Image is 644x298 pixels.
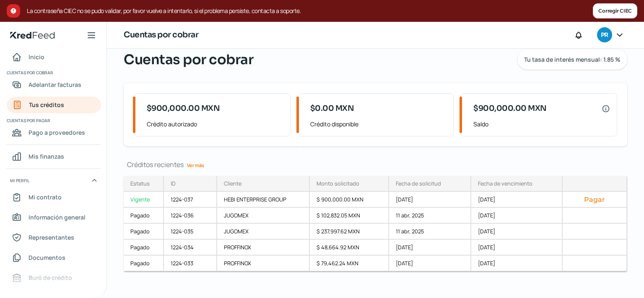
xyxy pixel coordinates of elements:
[7,269,101,286] a: Buró de crédito
[124,192,164,208] a: Vigente
[29,232,74,243] span: Representantes
[29,79,81,90] span: Adelantar facturas
[389,192,471,208] div: [DATE]
[471,256,563,272] div: [DATE]
[396,180,441,187] div: Fecha de solicitud
[389,240,471,256] div: [DATE]
[7,148,101,165] a: Mis finanzas
[389,224,471,240] div: 11 abr, 2025
[524,57,621,63] span: Tu tasa de interés mensual: 1.85 %
[29,252,65,263] span: Documentos
[171,180,176,187] div: ID
[471,240,563,256] div: [DATE]
[601,30,608,40] span: PR
[124,256,164,272] a: Pagado
[478,180,532,187] div: Fecha de vencimiento
[7,69,100,76] span: Cuentas por cobrar
[27,6,593,16] span: La contraseña CIEC no se pudo validar, por favor vuelve a intentarlo, si el problema persiste, co...
[473,103,547,114] span: $900,000.00 MXN
[389,256,471,272] div: [DATE]
[217,224,310,240] div: JUGOMEX
[310,208,390,224] div: $ 102,832.05 MXN
[310,103,354,114] span: $0.00 MXN
[217,256,310,272] div: PROFFINOX
[124,240,164,256] a: Pagado
[224,180,241,187] div: Cliente
[147,103,220,114] span: $900,000.00 MXN
[7,124,101,141] a: Pago a proveedores
[389,208,471,224] div: 11 abr, 2025
[124,160,627,169] div: Créditos recientes
[7,97,101,113] a: Tus créditos
[310,240,390,256] div: $ 48,664.92 MXN
[7,189,101,206] a: Mi contrato
[29,52,44,62] span: Inicio
[164,256,217,272] div: 1224-033
[7,76,101,93] a: Adelantar facturas
[29,212,86,222] span: Información general
[184,159,208,172] a: Ver más
[7,117,100,124] span: Cuentas por pagar
[124,208,164,224] a: Pagado
[164,224,217,240] div: 1224-035
[471,192,563,208] div: [DATE]
[217,240,310,256] div: PROFFINOX
[7,249,101,266] a: Documentos
[10,177,29,184] span: Mi perfil
[164,208,217,224] div: 1224-036
[29,127,85,138] span: Pago a proveedores
[569,195,620,204] button: Pagar
[217,208,310,224] div: JUGOMEX
[147,119,283,129] span: Crédito autorizado
[7,229,101,246] a: Representantes
[310,256,390,272] div: $ 79,462.24 MXN
[593,3,637,18] button: Corregir CIEC
[124,224,164,240] a: Pagado
[164,240,217,256] div: 1224-034
[7,49,101,65] a: Inicio
[124,50,253,70] span: Cuentas por cobrar
[471,208,563,224] div: [DATE]
[29,99,64,110] span: Tus créditos
[310,192,390,208] div: $ 900,000.00 MXN
[29,272,72,283] span: Buró de crédito
[29,151,64,162] span: Mis finanzas
[471,224,563,240] div: [DATE]
[473,119,610,129] span: Saldo
[29,192,62,202] span: Mi contrato
[217,192,310,208] div: HEBI ENTERPRISE GROUP
[124,29,198,41] h1: Cuentas por cobrar
[310,119,447,129] span: Crédito disponible
[164,192,217,208] div: 1224-037
[310,224,390,240] div: $ 237,997.62 MXN
[7,209,101,226] a: Información general
[130,180,150,187] div: Estatus
[317,180,359,187] div: Monto solicitado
